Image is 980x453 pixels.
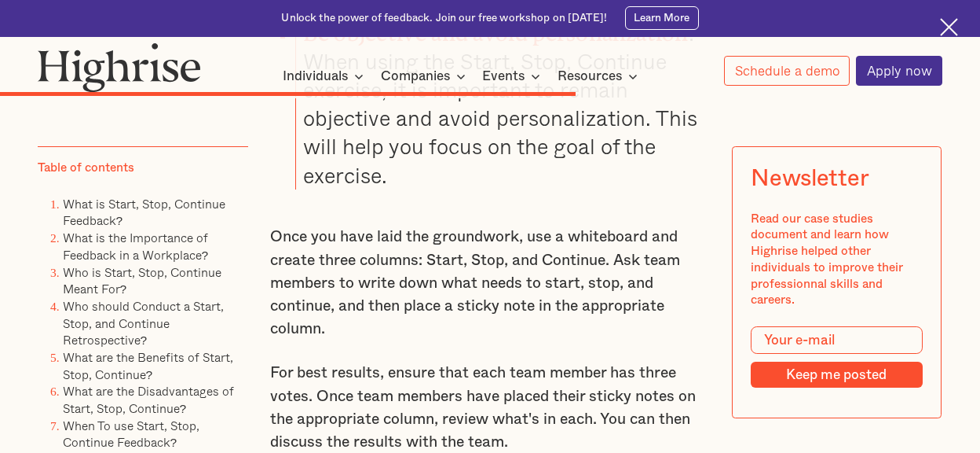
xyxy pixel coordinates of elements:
div: Read our case studies document and learn how Highrise helped other individuals to improve their p... [751,211,923,308]
div: Companies [381,67,450,86]
a: What is the Importance of Feedback in a Workplace? [63,229,209,265]
div: Individuals [283,67,368,86]
div: Newsletter [751,166,869,193]
li: : When using the Start, Stop, Continue exercise, it is important to remain objective and avoid pe... [295,14,710,190]
a: Schedule a demo [724,56,850,86]
div: Resources [558,67,622,86]
a: What are the Disadvantages of Start, Stop, Continue? [63,382,234,418]
div: Events [482,67,525,86]
a: Learn More [625,6,698,30]
a: Who should Conduct a Start, Stop, and Continue Retrospective? [63,296,224,349]
a: What are the Benefits of Start, Stop, Continue? [63,348,233,384]
input: Keep me posted [751,362,923,388]
div: Resources [558,67,642,86]
p: Once you have laid the groundwork, use a whiteboard and create three columns: Start, Stop, and Co... [270,226,709,341]
div: Individuals [283,67,348,86]
div: Events [482,67,545,86]
a: When To use Start, Stop, Continue Feedback? [63,416,199,452]
img: Cross icon [940,18,958,36]
a: Apply now [856,56,942,86]
a: What is Start, Stop, Continue Feedback? [63,194,225,230]
div: Companies [381,67,470,86]
img: Highrise logo [38,42,201,92]
input: Your e-mail [751,327,923,355]
a: Who is Start, Stop, Continue Meant For? [63,263,221,299]
form: Modal Form [751,327,923,388]
div: Table of contents [38,160,134,176]
div: Unlock the power of feedback. Join our free workshop on [DATE]! [281,11,607,26]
